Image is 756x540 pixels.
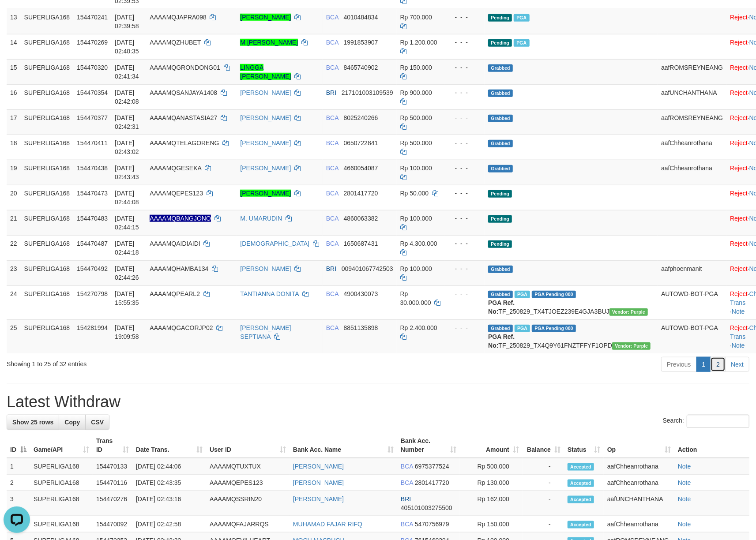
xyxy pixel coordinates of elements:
[326,39,339,46] span: BCA
[658,260,726,285] td: aafphoenmanit
[344,240,378,247] span: Copy 1650687431 to clipboard
[77,215,108,222] span: 154470483
[7,59,21,84] td: 15
[344,39,378,46] span: Copy 1991853907 to clipboard
[488,266,513,273] span: Grabbed
[326,114,339,121] span: BCA
[400,114,432,121] span: Rp 500.000
[415,463,449,470] span: Copy 6975377524 to clipboard
[326,190,339,197] span: BCA
[240,240,309,247] a: [DEMOGRAPHIC_DATA]
[93,516,132,532] td: 154470092
[7,109,21,135] td: 17
[30,475,93,491] td: SUPERLIGA168
[448,323,481,332] div: - - -
[7,185,21,210] td: 20
[30,516,93,532] td: SUPERLIGA168
[326,89,336,96] span: BRI
[448,289,481,298] div: - - -
[658,59,726,84] td: aafROMSREYNEANG
[658,319,726,353] td: AUTOWD-BOT-PGA
[115,290,139,306] span: [DATE] 15:55:35
[21,235,74,260] td: SUPERLIGA168
[488,333,515,349] b: PGA Ref. No:
[293,463,344,470] a: [PERSON_NAME]
[730,89,748,96] a: Reject
[730,215,748,222] a: Reject
[150,64,220,71] span: AAAAMQGRONDONG01
[732,342,745,349] a: Note
[115,240,139,256] span: [DATE] 02:44:18
[344,114,378,121] span: Copy 8025240266 to clipboard
[326,215,339,222] span: BCA
[64,419,80,426] span: Copy
[687,415,749,428] input: Search:
[488,240,512,248] span: Pending
[564,433,604,458] th: Status: activate to sort column ascending
[85,415,109,430] a: CSV
[150,139,219,146] span: AAAAMQTELAGORENG
[150,324,213,331] span: AAAAMQGACORJP02
[344,64,378,71] span: Copy 8465740902 to clipboard
[21,135,74,160] td: SUPERLIGA168
[678,495,691,502] a: Note
[326,240,339,247] span: BCA
[678,521,691,528] a: Note
[400,265,432,272] span: Rp 100.000
[115,114,139,130] span: [DATE] 02:42:31
[658,135,726,160] td: aafChheanrothana
[77,265,108,272] span: 154470492
[448,164,481,172] div: - - -
[7,210,21,235] td: 21
[240,64,291,80] a: LINGGA [PERSON_NAME]
[59,415,86,430] a: Copy
[206,516,290,532] td: AAAAMQFAJARRQS
[7,9,21,34] td: 13
[730,324,748,331] a: Reject
[7,393,749,411] h1: Latest Withdraw
[7,491,30,516] td: 3
[730,139,748,146] a: Reject
[21,210,74,235] td: SUPERLIGA168
[532,325,576,332] span: PGA Pending
[91,419,104,426] span: CSV
[448,113,481,122] div: - - -
[730,265,748,272] a: Reject
[326,64,339,71] span: BCA
[326,14,339,21] span: BCA
[115,39,139,55] span: [DATE] 02:40:35
[132,516,206,532] td: [DATE] 02:42:58
[604,491,674,516] td: aafUNCHANTHANA
[460,433,523,458] th: Amount: activate to sort column ascending
[132,475,206,491] td: [DATE] 02:43:35
[344,165,378,172] span: Copy 4660054087 to clipboard
[532,291,576,298] span: PGA Pending
[401,504,452,511] span: Copy 405101003275500 to clipboard
[604,516,674,532] td: aafChheanrothana
[604,475,674,491] td: aafChheanrothana
[150,14,206,21] span: AAAAMQJAPRA098
[77,290,108,297] span: 154270798
[240,265,291,272] a: [PERSON_NAME]
[401,521,413,528] span: BCA
[515,325,530,332] span: Marked by aafnonsreyleab
[678,463,691,470] a: Note
[460,475,523,491] td: Rp 130,000
[7,319,21,353] td: 25
[344,14,378,21] span: Copy 4010484834 to clipboard
[150,89,217,96] span: AAAAMQSANJAYA1408
[400,139,432,146] span: Rp 500.000
[460,458,523,475] td: Rp 500,000
[77,14,108,21] span: 154470241
[21,319,74,353] td: SUPERLIGA168
[93,475,132,491] td: 154470116
[658,160,726,185] td: aafChheanrothana
[730,14,748,21] a: Reject
[515,291,530,298] span: Marked by aafmaleo
[604,433,674,458] th: Op: activate to sort column ascending
[448,214,481,223] div: - - -
[326,290,339,297] span: BCA
[488,14,512,22] span: Pending
[488,190,512,198] span: Pending
[7,433,30,458] th: ID: activate to sort column descending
